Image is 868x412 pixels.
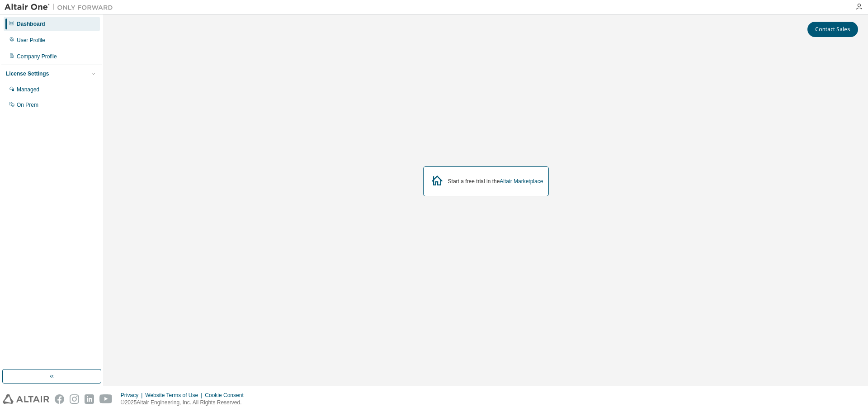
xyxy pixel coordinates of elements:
div: Cookie Consent [205,392,249,399]
img: facebook.svg [55,394,64,404]
div: On Prem [17,101,38,109]
div: Privacy [121,392,145,399]
div: License Settings [6,70,49,77]
button: Contact Sales [807,22,858,37]
img: instagram.svg [70,394,79,404]
img: linkedin.svg [85,394,94,404]
div: Website Terms of Use [145,392,205,399]
div: Managed [17,86,39,93]
img: youtube.svg [99,394,113,404]
a: Altair Marketplace [500,178,543,185]
img: altair_logo.svg [3,394,49,404]
div: Dashboard [17,20,45,28]
div: Start a free trial in the [448,178,543,185]
img: Altair One [5,3,118,12]
p: © 2025 Altair Engineering, Inc. All Rights Reserved. [121,399,249,407]
div: Company Profile [17,53,57,60]
div: User Profile [17,37,45,44]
